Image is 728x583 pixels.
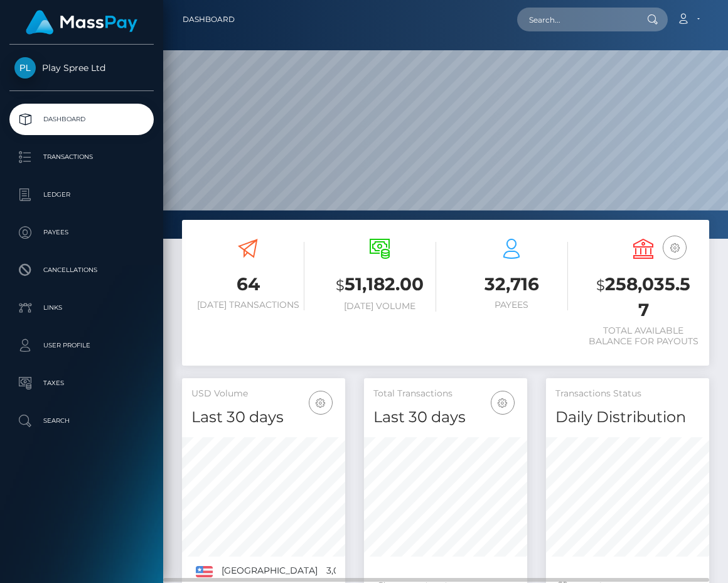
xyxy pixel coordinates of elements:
h6: [DATE] Transactions [191,300,304,310]
a: Taxes [9,368,154,399]
h6: Total Available Balance for Payouts [587,325,700,347]
h3: 32,716 [455,272,568,297]
small: $ [596,276,605,294]
p: Transactions [14,148,149,166]
h3: 258,035.57 [587,272,700,322]
img: MassPay Logo [26,10,137,35]
p: Search [14,411,149,430]
h5: USD Volume [191,388,336,400]
a: Search [9,405,154,437]
h6: Payees [455,300,568,310]
h4: Last 30 days [373,406,518,428]
img: US.png [196,566,213,577]
h4: Daily Distribution [555,406,700,428]
img: Play Spree Ltd [14,57,36,79]
span: Play Spree Ltd [9,62,154,74]
h3: 64 [191,272,304,297]
h3: 51,182.00 [323,272,436,298]
p: Payees [14,223,149,242]
h6: [DATE] Volume [323,301,436,312]
p: Cancellations [14,261,149,280]
input: Search... [517,8,635,31]
a: Cancellations [9,254,154,286]
p: Taxes [14,374,149,393]
p: Dashboard [14,110,149,129]
small: $ [336,276,345,294]
a: Links [9,292,154,324]
a: Dashboard [9,104,154,135]
h5: Total Transactions [373,388,518,400]
p: Ledger [14,185,149,204]
a: Ledger [9,179,154,210]
h4: Last 30 days [191,406,336,428]
a: Dashboard [183,6,235,33]
a: Transactions [9,141,154,173]
a: Payees [9,217,154,248]
a: User Profile [9,330,154,361]
p: User Profile [14,336,149,355]
h5: Transactions Status [555,388,700,400]
p: Links [14,298,149,317]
